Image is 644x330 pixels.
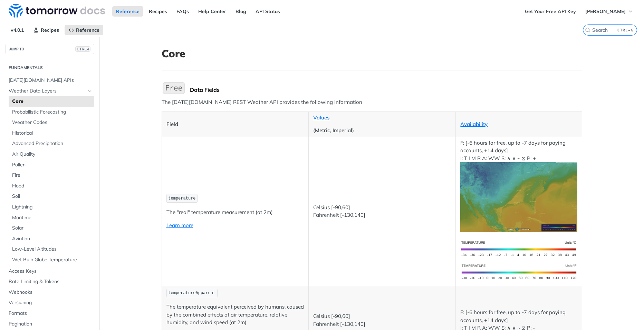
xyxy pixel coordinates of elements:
[162,98,582,106] p: The [DATE][DOMAIN_NAME] REST Weather API provides the following information
[190,86,582,93] div: Data Fields
[9,310,93,317] span: Formats
[581,6,637,17] button: [PERSON_NAME]
[9,170,94,181] a: Fire
[585,8,626,14] span: [PERSON_NAME]
[12,140,93,147] span: Advanced Precipitation
[194,6,230,17] a: Help Center
[9,278,93,285] span: Rate Limiting & Tokens
[9,234,94,244] a: Aviation
[9,191,94,202] a: Soil
[166,208,304,216] p: The "real" temperature measurement (at 2m)
[65,25,103,35] a: Reference
[12,256,93,263] span: Wet Bulb Globe Temperature
[9,268,93,275] span: Access Keys
[460,268,577,275] span: Expand image
[9,138,94,149] a: Advanced Precipitation
[9,117,94,128] a: Weather Codes
[12,235,93,242] span: Aviation
[12,214,93,221] span: Maritime
[9,160,94,170] a: Pollen
[7,25,28,35] span: v4.0.1
[9,202,94,212] a: Lightning
[12,225,93,232] span: Solar
[12,204,93,211] span: Lightning
[9,181,94,191] a: Flood
[460,121,488,127] a: Availability
[232,6,250,17] a: Blog
[12,183,93,190] span: Flood
[460,162,577,232] img: temperature
[313,204,451,219] p: Celsius [-90,60] Fahrenheit [-130,140]
[9,244,94,254] a: Low-Level Altitudes
[9,213,94,223] a: Maritime
[162,47,582,60] h1: Core
[166,120,304,128] p: Field
[112,6,143,17] a: Reference
[585,27,590,33] svg: Search
[12,130,93,137] span: Historical
[460,194,577,200] span: Expand image
[313,312,451,328] p: Celsius [-90,60] Fahrenheit [-130,140]
[5,276,94,287] a: Rate Limiting & Tokens
[521,6,580,17] a: Get Your Free API Key
[9,149,94,159] a: Air Quality
[12,172,93,179] span: Fire
[9,223,94,233] a: Solar
[87,88,93,94] button: Hide subpages for Weather Data Layers
[41,27,59,33] span: Recipes
[460,261,577,284] img: temperature-us
[9,4,105,18] img: Tomorrow.io Weather API Docs
[168,291,215,295] span: temperatureApparent
[9,255,94,265] a: Wet Bulb Globe Temperature
[9,96,94,107] a: Core
[5,75,94,86] a: [DATE][DOMAIN_NAME] APIs
[76,27,99,33] span: Reference
[12,193,93,200] span: Soil
[9,107,94,117] a: Probabilistic Forecasting
[166,303,304,327] p: The temperature equivalent perceived by humans, caused by the combined effects of air temperature...
[5,298,94,308] a: Versioning
[145,6,171,17] a: Recipes
[460,237,577,261] img: temperature-si
[5,44,94,54] button: JUMP TOCTRL-/
[166,222,193,229] a: Learn more
[168,196,195,201] span: temperature
[616,27,635,33] kbd: CTRL-K
[29,25,63,35] a: Recipes
[9,299,93,306] span: Versioning
[460,139,577,232] p: F: [-6 hours for free, up to -7 days for paying accounts, +14 days] I: T I M R A: WW S: ∧ ∨ ~ ⧖ P: +
[460,245,577,252] span: Expand image
[5,319,94,329] a: Pagination
[9,289,93,296] span: Webhooks
[9,128,94,138] a: Historical
[5,86,94,96] a: Weather Data LayersHide subpages for Weather Data Layers
[5,308,94,319] a: Formats
[173,6,193,17] a: FAQs
[313,114,329,121] a: Values
[252,6,284,17] a: API Status
[12,98,93,105] span: Core
[5,287,94,298] a: Webhooks
[9,88,85,95] span: Weather Data Layers
[9,321,93,328] span: Pagination
[5,65,94,71] h2: Fundamentals
[12,119,93,126] span: Weather Codes
[75,46,90,52] span: CTRL-/
[5,266,94,276] a: Access Keys
[313,127,451,135] p: (Metric, Imperial)
[12,151,93,158] span: Air Quality
[12,162,93,168] span: Pollen
[12,109,93,116] span: Probabilistic Forecasting
[12,246,93,253] span: Low-Level Altitudes
[9,77,93,84] span: [DATE][DOMAIN_NAME] APIs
